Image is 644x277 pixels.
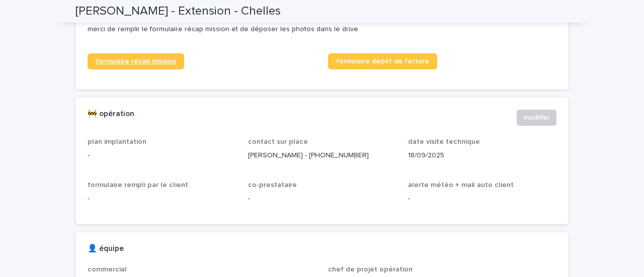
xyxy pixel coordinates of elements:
p: 18/09/2025 [408,150,556,161]
span: formulaire dépôt de facture [336,58,429,65]
p: [PERSON_NAME] - [PHONE_NUMBER] [248,150,396,161]
span: commercial [88,266,127,273]
a: formulaire dépôt de facture [328,53,437,69]
p: - [408,194,556,204]
span: co-prestataire [248,181,297,189]
span: alerte météo + mail auto client [408,181,514,189]
p: - [88,194,236,204]
p: - [88,150,236,161]
span: date visite technique [408,138,480,145]
span: formulaire rempli par le client [88,181,188,189]
span: modifier [523,113,550,123]
button: modifier [517,110,556,126]
span: contact sur place [248,138,308,145]
span: chef de projet opération [328,266,413,273]
h2: [PERSON_NAME] - Extension - Chelles [75,4,281,19]
h2: 🚧 opération [88,110,134,119]
p: - [248,194,396,204]
h2: 👤 équipe [88,244,124,253]
a: formulaire récap mission [88,53,184,69]
span: plan implantation [88,138,146,145]
p: merci de remplir le formulaire récap mission et de déposer les photos dans le drive [88,25,552,34]
span: formulaire récap mission [96,58,176,65]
